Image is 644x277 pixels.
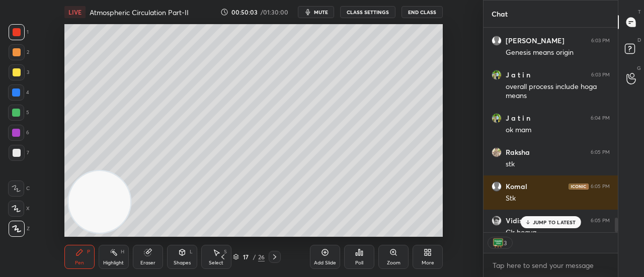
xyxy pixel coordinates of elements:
[90,8,189,17] h4: Atmospheric Circulation Part-II
[8,201,30,217] div: X
[8,84,29,101] div: 4
[314,9,328,16] span: mute
[492,147,502,157] img: 67a08d2dac884f09b9e87b9e701a121a.jpg
[8,105,29,121] div: 5
[506,48,610,58] div: Genesis means origin
[9,44,29,60] div: 2
[387,260,400,265] div: Zoom
[401,6,443,18] button: End Class
[9,24,29,40] div: 1
[503,239,507,247] div: 3
[569,183,589,190] img: iconic-dark.1390631f.png
[298,6,334,18] button: mute
[591,115,610,121] div: 6:04 PM
[314,260,336,265] div: Add Slide
[506,216,531,225] h6: Vidisha
[493,238,503,248] img: thank_you.png
[591,38,610,44] div: 6:03 PM
[492,181,502,192] img: default.png
[9,64,29,80] div: 3
[492,70,502,80] img: b4df5de1f3094ffcb49b575ba76dbbee.jpg
[87,249,90,254] div: P
[484,1,516,27] p: Chat
[340,6,395,18] button: CLASS SETTINGS
[637,64,641,72] p: G
[8,125,29,141] div: 6
[637,36,641,44] p: D
[253,254,256,260] div: /
[533,219,576,225] p: JUMP TO LATEST
[103,260,124,265] div: Highlight
[506,148,530,157] h6: Raksha
[506,182,527,191] h6: Komal
[224,249,227,254] div: S
[506,159,610,169] div: stk
[9,221,30,237] div: Z
[174,260,191,265] div: Shapes
[591,218,610,224] div: 6:05 PM
[258,252,265,261] div: 26
[591,72,610,78] div: 6:03 PM
[506,194,610,204] div: Stk
[355,260,363,265] div: Poll
[121,249,124,254] div: H
[9,145,29,161] div: 7
[492,36,502,46] img: default.png
[190,249,193,254] div: L
[8,180,30,197] div: C
[484,28,618,233] div: grid
[506,125,610,135] div: ok mam
[506,70,530,79] h6: J a t i n
[506,36,565,45] h6: [PERSON_NAME]
[492,113,502,123] img: b4df5de1f3094ffcb49b575ba76dbbee.jpg
[140,260,155,265] div: Eraser
[506,82,610,101] div: overall process include hoga means
[506,114,530,123] h6: J a t i n
[75,260,84,265] div: Pen
[591,183,610,190] div: 6:05 PM
[492,216,502,226] img: bfb34a3273ac45a4b044636739da6098.jpg
[241,254,251,260] div: 17
[591,149,610,155] div: 6:05 PM
[209,260,223,265] div: Select
[638,8,641,16] p: T
[64,6,86,18] div: LIVE
[422,260,434,265] div: More
[506,228,610,238] div: Clr hogya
